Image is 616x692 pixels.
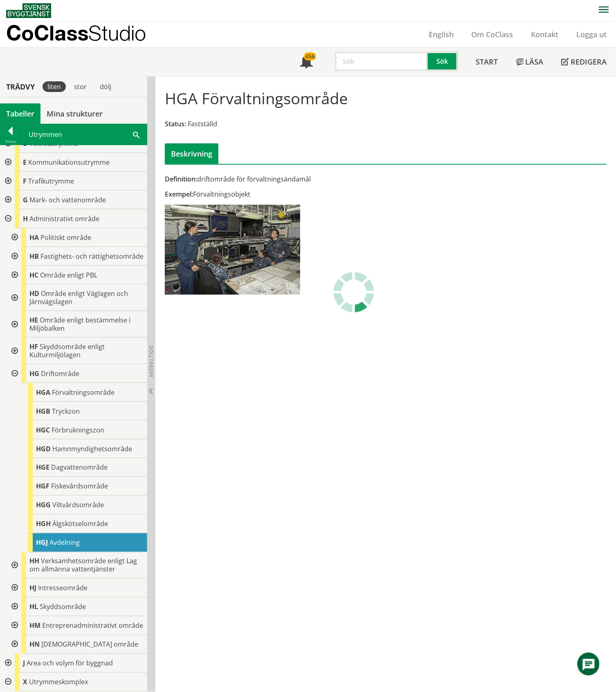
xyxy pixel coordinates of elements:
span: HE [29,316,38,325]
span: Status: [165,119,186,128]
span: HM [29,621,40,630]
span: Tryckzon [52,407,80,416]
span: Kommunikationsutrymme [28,158,110,167]
div: Förvaltningsobjekt [165,190,455,199]
a: 456 [291,47,322,76]
span: HGF [36,482,49,491]
span: HL [29,602,38,611]
h1: HGA Förvaltningsområde [165,89,348,107]
img: Laddar [333,272,374,313]
span: HH [29,557,39,566]
a: Logga ut [568,29,616,39]
span: Område enligt PBL [40,271,97,280]
span: HGG [36,501,51,510]
span: Skyddsområde [40,602,86,611]
p: CoClass [6,28,146,38]
span: HG [29,369,39,378]
span: Förvaltningsområde [52,388,115,397]
span: E [23,158,27,167]
span: Driftområde [41,369,79,378]
span: Notifikationer [300,56,313,69]
span: X [23,678,27,687]
span: Intresseområde [38,584,88,593]
div: stor [69,81,92,92]
div: Trädvy [2,82,39,91]
span: F [23,177,27,186]
span: HF [29,342,38,351]
span: Entreprenadministrativt område [42,621,143,630]
a: Om CoClass [463,29,522,39]
img: Svensk Byggtjänst [6,3,51,18]
span: HB [29,252,39,261]
span: Administrativt område [29,214,99,223]
span: Hamnmyndighetsområde [52,444,132,453]
span: Område enligt Väglagen och Järnvägslagen [29,289,128,306]
span: G [23,195,28,204]
span: Trafikutrymme [28,177,74,186]
span: HJ [29,584,36,593]
span: HGA [36,388,50,397]
span: HGD [36,444,51,453]
span: Fastställd [188,119,217,128]
div: liten [43,81,66,92]
span: HGJ [36,538,48,547]
span: Avdelning [49,538,80,547]
input: Sök [335,52,428,71]
span: Fastighets- och rättighetsområde [40,252,144,261]
span: Definition: [165,175,197,184]
span: Dölj trädvy [148,345,155,377]
span: HA [29,233,39,242]
span: Studio [88,21,146,45]
span: HD [29,289,39,298]
div: Tillbaka [0,138,21,145]
div: 456 [304,52,316,60]
span: Area och volym för byggnad [27,659,113,668]
span: HGE [36,463,49,472]
span: Område enligt bestämmelse i Miljöbalken [29,316,130,333]
span: Skyddsområde enligt Kulturmiljölagen [29,342,105,359]
div: Beskrivning [165,143,218,164]
span: HC [29,271,38,280]
span: Mark- och vattenområde [29,195,106,204]
span: HGC [36,426,50,434]
div: dölj [95,81,116,92]
span: Förbrukningszon [52,426,104,434]
span: HGH [36,520,51,529]
div: Utrymmen [21,124,147,145]
span: Sök i tabellen [133,130,139,139]
a: Start [467,47,507,76]
span: Verksamhetsområde enligt Lag om allmänna vattentjänster [29,557,137,574]
span: Politiskt område [40,233,91,242]
span: Fiskevårdsområde [51,482,108,491]
span: J [23,659,25,668]
a: Redigera [553,47,616,76]
span: Start [476,57,498,67]
a: Kontakt [522,29,568,39]
img: hga-forvaltningsomrade.jpg [165,205,300,295]
a: CoClassStudio [6,22,164,47]
span: H [23,214,28,223]
span: HN [29,640,40,649]
a: English [420,29,463,39]
a: Mina strukturer [40,103,109,124]
span: [DEMOGRAPHIC_DATA] område [41,640,138,649]
span: Exempel: [165,190,193,199]
span: Läsa [526,57,544,67]
span: Dagvattenområde [51,463,108,472]
span: Viltvårdsområde [52,501,104,510]
a: Läsa [507,47,553,76]
span: HGB [36,407,50,416]
button: Sök [428,52,458,71]
span: Älgskötselområde [52,520,108,529]
span: Redigera [571,57,607,67]
div: driftområde för förvaltningsändamål [165,175,455,184]
span: Utrymmeskomplex [29,678,88,687]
